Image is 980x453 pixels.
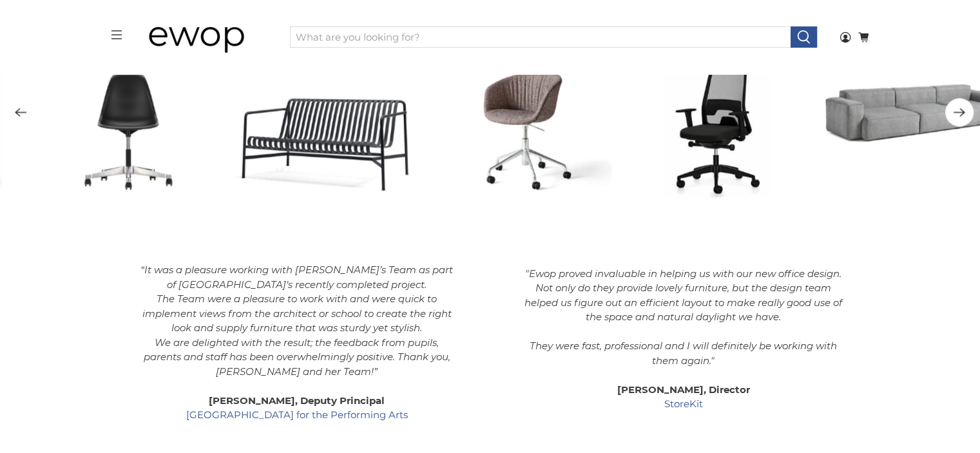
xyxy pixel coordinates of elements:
button: Previous [6,98,35,126]
em: The Team were a pleasure to work with and were quick to implement views from the architect or sch... [142,293,452,334]
strong: [PERSON_NAME], Director [617,383,750,396]
input: What are you looking for? [290,26,791,48]
strong: [PERSON_NAME], Deputy Principal [209,394,385,407]
em: “It was a pleasure working with [PERSON_NAME]’s Team as part of [GEOGRAPHIC_DATA]’s recently comp... [140,264,453,291]
a: [GEOGRAPHIC_DATA] for the Performing Arts [186,409,408,421]
a: StoreKit [664,398,703,410]
em: We are delighted with the result; the feedback from pupils, parents and staff has been overwhelmi... [144,336,450,378]
em: "Ewop proved invaluable in helping us with our new office design. Not only do they provide lovely... [524,267,842,367]
button: Next [945,98,974,126]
